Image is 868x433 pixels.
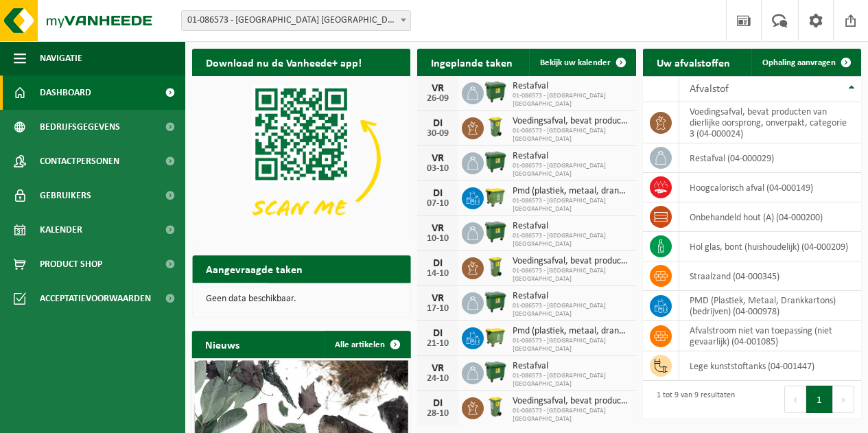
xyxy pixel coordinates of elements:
span: 01-086573 - [GEOGRAPHIC_DATA] [GEOGRAPHIC_DATA] [513,127,629,143]
h2: Aangevraagde taken [192,255,316,282]
span: Acceptatievoorwaarden [40,281,151,316]
span: Dashboard [40,75,91,110]
div: DI [424,258,451,269]
span: Gebruikers [40,178,91,213]
div: VR [424,363,451,374]
img: WB-0140-HPE-GN-50 [484,115,507,139]
div: 10-10 [424,234,451,244]
img: Download de VHEPlus App [192,76,410,240]
button: Next [833,386,854,413]
button: Previous [784,386,806,413]
span: Restafval [513,221,629,232]
span: 01-086573 - [GEOGRAPHIC_DATA] [GEOGRAPHIC_DATA] [513,197,629,213]
span: Contactpersonen [40,144,119,178]
img: WB-0140-HPE-GN-50 [484,395,507,419]
div: DI [424,398,451,409]
span: Restafval [513,361,629,372]
img: WB-1100-HPE-GN-01 [484,360,507,384]
h2: Ingeplande taken [417,49,526,75]
td: straalzand (04-000345) [679,261,861,291]
span: Restafval [513,151,629,162]
div: 14-10 [424,269,451,279]
img: WB-1100-HPE-GN-01 [484,290,507,314]
img: WB-0140-HPE-GN-50 [484,255,507,279]
div: 21-10 [424,339,451,349]
div: VR [424,293,451,304]
span: 01-086573 - [GEOGRAPHIC_DATA] [GEOGRAPHIC_DATA] [513,302,629,318]
span: 01-086573 - [GEOGRAPHIC_DATA] [GEOGRAPHIC_DATA] [513,372,629,388]
p: Geen data beschikbaar. [206,294,397,304]
h2: Download nu de Vanheede+ app! [192,49,375,75]
td: afvalstroom niet van toepassing (niet gevaarlijk) (04-001085) [679,321,861,351]
span: Pmd (plastiek, metaal, drankkartons) (bedrijven) [513,326,629,337]
span: Product Shop [40,247,102,281]
span: 01-086573 - [GEOGRAPHIC_DATA] [GEOGRAPHIC_DATA] [513,407,629,423]
img: WB-1100-HPE-GN-01 [484,220,507,244]
span: Afvalstof [690,84,729,95]
span: Navigatie [40,41,82,75]
h2: Nieuws [192,331,254,358]
td: hol glas, bont (huishoudelijk) (04-000209) [679,232,861,261]
span: Voedingsafval, bevat producten van dierlijke oorsprong, onverpakt, categorie 3 [513,256,629,267]
span: Kalender [40,213,82,247]
div: DI [424,328,451,339]
div: 1 tot 9 van 9 resultaten [650,384,735,414]
td: lege kunststoftanks (04-001447) [679,351,861,381]
img: WB-1100-HPE-GN-01 [484,150,507,174]
div: VR [424,223,451,234]
span: 01-086573 - [GEOGRAPHIC_DATA] [GEOGRAPHIC_DATA] [513,232,629,248]
span: Pmd (plastiek, metaal, drankkartons) (bedrijven) [513,186,629,197]
span: 01-086573 - [GEOGRAPHIC_DATA] [GEOGRAPHIC_DATA] [513,267,629,283]
div: 28-10 [424,409,451,419]
td: hoogcalorisch afval (04-000149) [679,173,861,202]
span: 01-086573 - SAINT-GOBAIN SOLAR GARD NV - ZULTE [181,10,411,31]
span: Ophaling aanvragen [762,58,836,67]
span: Bekijk uw kalender [540,58,611,67]
div: 03-10 [424,164,451,174]
span: 01-086573 - [GEOGRAPHIC_DATA] [GEOGRAPHIC_DATA] [513,162,629,178]
button: 1 [806,386,833,413]
span: 01-086573 - SAINT-GOBAIN SOLAR GARD NV - ZULTE [182,11,410,30]
div: 17-10 [424,304,451,314]
a: Alle artikelen [324,331,409,358]
div: 24-10 [424,374,451,384]
div: DI [424,118,451,129]
span: 01-086573 - [GEOGRAPHIC_DATA] [GEOGRAPHIC_DATA] [513,92,629,108]
span: 01-086573 - [GEOGRAPHIC_DATA] [GEOGRAPHIC_DATA] [513,337,629,353]
img: WB-1100-HPE-GN-50 [484,325,507,349]
span: Voedingsafval, bevat producten van dierlijke oorsprong, onverpakt, categorie 3 [513,116,629,127]
span: Restafval [513,291,629,302]
div: VR [424,83,451,94]
span: Bedrijfsgegevens [40,110,120,144]
div: 30-09 [424,129,451,139]
img: WB-1100-HPE-GN-01 [484,80,507,104]
img: WB-1100-HPE-GN-50 [484,185,507,209]
td: restafval (04-000029) [679,143,861,173]
h2: Uw afvalstoffen [643,49,744,75]
a: Bekijk uw kalender [529,49,635,76]
td: PMD (Plastiek, Metaal, Drankkartons) (bedrijven) (04-000978) [679,291,861,321]
span: Restafval [513,81,629,92]
a: Ophaling aanvragen [751,49,860,76]
div: DI [424,188,451,199]
td: onbehandeld hout (A) (04-000200) [679,202,861,232]
div: VR [424,153,451,164]
td: voedingsafval, bevat producten van dierlijke oorsprong, onverpakt, categorie 3 (04-000024) [679,102,861,143]
div: 26-09 [424,94,451,104]
div: 07-10 [424,199,451,209]
span: Voedingsafval, bevat producten van dierlijke oorsprong, onverpakt, categorie 3 [513,396,629,407]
